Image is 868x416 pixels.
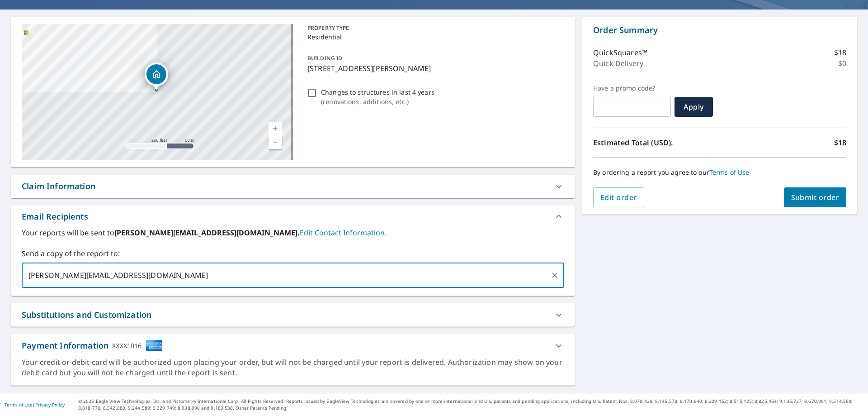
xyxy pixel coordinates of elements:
[709,168,750,177] a: Terms of Use
[593,137,720,148] p: Estimated Total (USD):
[593,168,846,177] p: By ordering a report you agree to our
[22,357,564,378] div: Your credit or debit card will be authorized upon placing your order, but will not be charged unt...
[145,62,168,91] div: Dropped pin, building 1, Residential property, 1040 5th Ave S South Saint Paul, MN 55075
[114,228,300,238] b: [PERSON_NAME][EMAIL_ADDRESS][DOMAIN_NAME].
[593,84,671,92] label: Have a promo code?
[593,24,846,36] p: Order Summary
[784,187,847,207] button: Submit order
[791,192,840,202] span: Submit order
[11,175,575,198] div: Claim Information
[112,339,142,352] div: XXXX1016
[78,398,863,411] p: © 2025 Eagle View Technologies, Inc. and Pictometry International Corp. All Rights Reserved. Repo...
[269,135,282,149] a: Current Level 17, Zoom Out
[269,122,282,135] a: Current Level 17, Zoom In
[307,63,561,74] p: [STREET_ADDRESS][PERSON_NAME]
[11,334,575,357] div: Payment InformationXXXX1016cardImage
[307,32,561,42] p: Residential
[35,402,65,408] a: Privacy Policy
[682,102,706,112] span: Apply
[834,137,846,148] p: $18
[834,47,846,58] p: $18
[593,47,647,58] p: QuickSquares™
[307,24,561,32] p: PROPERTY TYPE
[22,227,564,238] label: Your reports will be sent to
[593,187,644,207] button: Edit order
[22,180,95,192] div: Claim Information
[321,87,434,97] p: Changes to structures in last 4 years
[22,309,151,321] div: Substitutions and Customization
[5,402,65,407] p: |
[548,269,561,282] button: Clear
[675,97,713,117] button: Apply
[593,58,643,69] p: Quick Delivery
[600,192,637,202] span: Edit order
[300,228,387,238] a: EditContactInfo
[321,97,434,106] p: ( renovations, additions, etc. )
[146,339,163,352] img: cardImage
[22,248,564,259] label: Send a copy of the report to:
[11,206,575,227] div: Email Recipients
[307,54,342,62] p: BUILDING ID
[22,339,163,352] div: Payment Information
[838,58,846,69] p: $0
[11,303,575,326] div: Substitutions and Customization
[22,210,88,223] div: Email Recipients
[5,402,33,408] a: Terms of Use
